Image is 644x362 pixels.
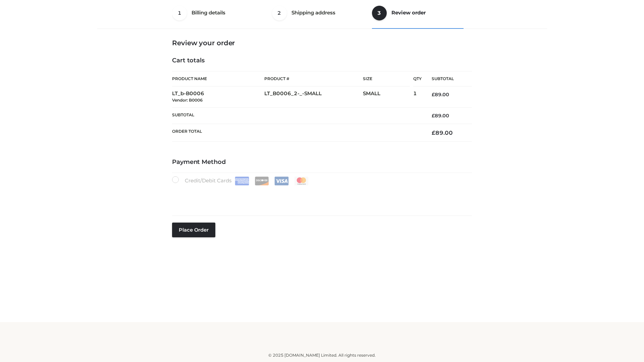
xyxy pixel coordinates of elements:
td: SMALL [363,86,413,108]
small: Vendor: B0006 [172,98,203,103]
img: Mastercard [294,177,309,185]
th: Subtotal [422,71,472,86]
th: Product Name [172,71,264,86]
bdi: 89.00 [432,129,453,136]
td: LT_B0006_2-_-SMALL [264,86,363,108]
th: Product # [264,71,363,86]
label: Credit/Debit Cards [172,176,309,185]
th: Subtotal [172,107,422,124]
img: Discover [255,177,269,185]
h4: Payment Method [172,159,472,166]
button: Place order [172,223,215,237]
iframe: Secure payment input frame [171,184,471,208]
bdi: 89.00 [432,113,449,119]
h3: Review your order [172,39,472,47]
div: © 2025 [DOMAIN_NAME] Limited. All rights reserved. [100,352,544,359]
h4: Cart totals [172,57,472,64]
td: 1 [413,86,422,108]
span: £ [432,113,435,119]
img: Amex [235,177,249,185]
th: Size [363,71,410,86]
span: £ [432,92,435,98]
th: Order Total [172,124,422,142]
img: Visa [274,177,289,185]
th: Qty [413,71,422,86]
span: £ [432,129,435,136]
td: LT_b-B0006 [172,86,264,108]
bdi: 89.00 [432,92,449,98]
